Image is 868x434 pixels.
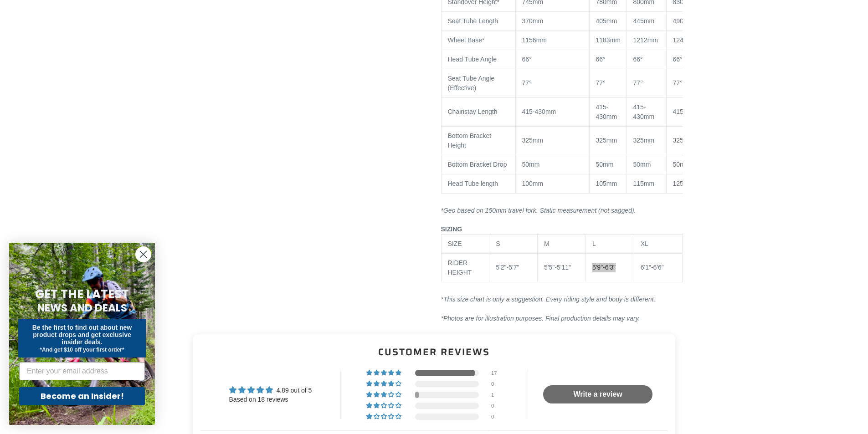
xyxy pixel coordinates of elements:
a: Write a review [543,385,652,403]
span: Head Tube Angle [448,56,497,63]
span: Head Tube length [448,180,498,187]
button: Become an Insider! [19,387,145,405]
span: 1241mm [673,36,698,44]
span: *And get $10 off your first order* [40,347,124,353]
span: 4.89 out of 5 [276,387,312,394]
span: 1183mm [596,36,621,44]
span: 77° [673,79,683,87]
span: 325mm [633,137,655,144]
span: 445mm [633,17,655,25]
div: XL [641,239,676,249]
span: Wheel Base* [448,36,485,44]
span: Seat Tube Angle (Effective) [448,75,495,92]
span: 405mm [596,17,617,25]
span: SIZING [441,225,462,233]
span: 1156mm [522,36,547,44]
td: S [489,234,538,253]
em: *This size chart is only a suggestion. Every riding style and body is different. [441,296,656,303]
span: 325mm [522,137,544,144]
span: Chainstay Length [448,108,498,115]
div: RIDER HEIGHT [448,258,483,277]
span: 370mm [522,17,544,25]
button: Close dialog [135,246,151,262]
div: Average rating is 4.89 stars [229,385,312,395]
span: Seat Tube Length [448,17,498,25]
span: 415-430mm [673,108,707,115]
span: 490mm [673,17,694,25]
span: 77° [596,79,606,87]
span: 415-430mm [522,108,556,115]
span: 50mm [522,161,540,168]
div: 5'2"-5'7" [496,263,531,272]
span: 415-430mm [633,103,655,120]
div: Based on 18 reviews [229,395,312,404]
span: GET THE LATEST [35,286,129,302]
td: Bottom Bracket Height [441,126,515,155]
div: 1 [491,392,502,398]
span: NEWS AND DEALS [37,301,127,315]
h2: Customer Reviews [200,345,668,358]
div: 5'9"-6'3" [592,263,627,272]
div: M [544,239,579,249]
span: 125mm [673,180,694,187]
div: SIZE [448,239,483,249]
div: 5'5"-5'11" [544,263,579,272]
span: 77° [522,79,532,87]
span: 100mm [522,180,544,187]
span: 325mm [596,137,617,144]
i: *Geo based on 150mm travel fork. Static measurement (not sagged). [441,207,636,214]
span: 105mm [596,180,617,187]
span: 50mm [633,161,651,168]
span: 77° [633,79,643,87]
div: 94% (17) reviews with 5 star rating [366,370,403,376]
span: Bottom Bracket Drop [448,161,507,168]
span: 66° [633,56,643,63]
div: 6% (1) reviews with 3 star rating [366,392,403,398]
span: 50mm [673,161,691,168]
input: Enter your email address [19,362,145,380]
span: Be the first to find out about new product drops and get exclusive insider deals. [32,324,132,346]
span: 1212mm [633,36,658,44]
span: *Photos are for illustration purposes. Final production details may vary. [441,315,640,322]
div: L [592,239,627,249]
span: 66° [522,56,532,63]
span: 50mm [596,161,614,168]
span: 325mm [673,137,694,144]
div: 6'1"-6'6" [641,263,676,272]
span: 66° [673,56,683,63]
div: 17 [491,370,502,376]
span: 415-430mm [596,103,617,120]
span: 66° [596,56,606,63]
span: 115mm [633,180,655,187]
